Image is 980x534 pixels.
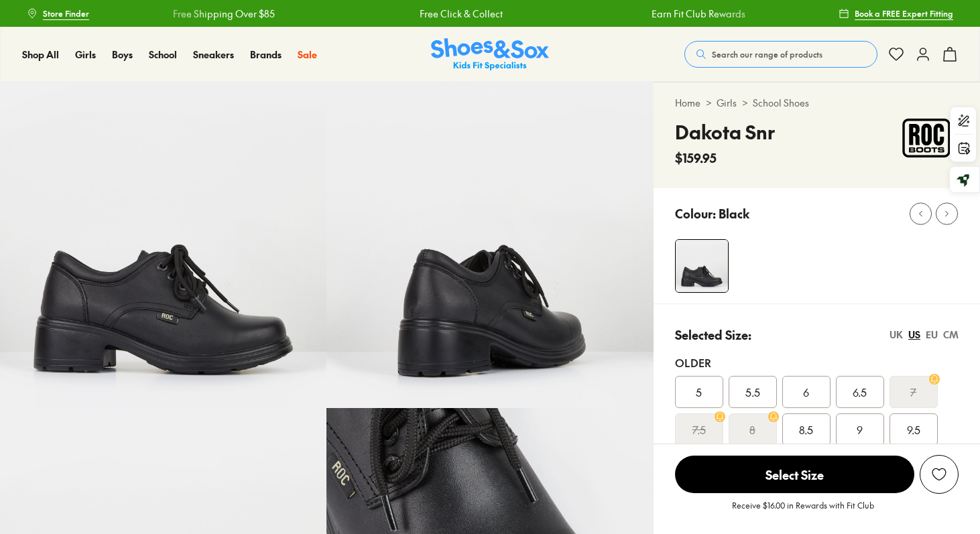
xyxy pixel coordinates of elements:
a: Sneakers [193,48,234,62]
s: 8 [749,421,755,438]
span: Boys [112,48,133,61]
img: 12_1 [326,82,653,408]
a: Store Finder [27,1,89,25]
span: 9 [857,421,863,438]
span: 8.5 [799,421,813,438]
img: SNS_Logo_Responsive.svg [431,38,549,71]
div: CM [943,328,959,342]
span: 6 [803,384,809,400]
s: 7 [910,384,916,400]
a: Shoes & Sox [431,38,549,71]
a: Boys [112,48,133,62]
button: Add to Wishlist [920,455,959,494]
span: Shop All [22,48,59,61]
span: Girls [75,48,96,61]
img: Vendor logo [894,118,959,158]
span: 6.5 [853,384,867,400]
a: Sale [298,48,317,62]
div: US [908,328,920,342]
a: Book a FREE Expert Fitting [839,1,953,25]
a: School Shoes [753,96,809,110]
h4: Dakota Snr [675,118,775,146]
button: Select Size [675,455,914,494]
a: Girls [717,96,737,110]
p: Receive $16.00 in Rewards with Fit Club [732,499,874,523]
a: Brands [250,48,282,62]
span: Book a FREE Expert Fitting [855,7,953,19]
span: Select Size [675,456,914,493]
a: Girls [75,48,96,62]
button: Search our range of products [684,41,877,68]
span: Store Finder [43,7,89,19]
div: > > [675,96,959,110]
img: 11_1 [676,240,728,292]
span: School [149,48,177,61]
s: 7.5 [692,421,706,438]
span: 5.5 [745,384,760,400]
a: Home [675,96,700,110]
a: Shop All [22,48,59,62]
p: Selected Size: [675,326,751,344]
a: School [149,48,177,62]
span: Brands [250,48,282,61]
span: 5 [696,384,702,400]
a: Earn Fit Club Rewards [642,7,736,21]
div: EU [926,328,938,342]
span: Sneakers [193,48,234,61]
p: Colour: [675,204,716,222]
span: $159.95 [675,149,717,167]
a: Free Shipping Over $85 [164,7,265,21]
span: Search our range of products [712,48,822,60]
p: Black [719,204,749,222]
div: UK [890,328,903,342]
a: Free Click & Collect [410,7,493,21]
span: 9.5 [907,421,920,438]
div: Older [675,354,959,371]
span: Sale [298,48,317,61]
